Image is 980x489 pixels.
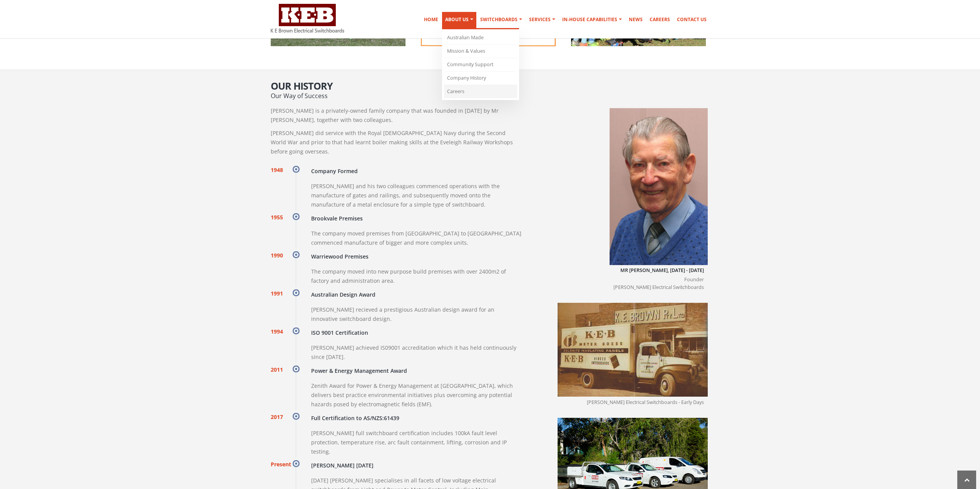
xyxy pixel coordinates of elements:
[444,72,517,85] a: Company History
[271,327,283,336] span: 1994
[444,31,517,45] a: Australian Made
[311,460,522,471] h4: [PERSON_NAME] [DATE]
[311,343,522,362] p: [PERSON_NAME] achieved IS09001 accreditation which it has held continuously since [DATE].
[558,397,708,406] span: [PERSON_NAME] Electrical Switchboards - Early Days
[421,12,441,27] a: Home
[444,58,517,72] a: Community Support
[626,12,646,27] a: News
[311,429,522,456] p: [PERSON_NAME] full switchboard certification includes 100kA fault level protection, temperature r...
[311,182,522,209] p: [PERSON_NAME] and his two colleagues commenced operations with the manufacture of gates and raili...
[610,265,708,291] span: Founder [PERSON_NAME] Electrical Switchboards
[271,81,710,91] h2: Our History
[311,413,522,423] h4: Full Certification to AS/NZS:61439
[559,12,625,27] a: In-house Capabilities
[271,213,283,222] span: 1955
[311,267,522,285] p: The company moved into new purpose build premises with over 2400m2 of factory and administration ...
[311,289,522,300] h4: Australian Design Award
[444,85,517,98] a: Careers
[311,166,522,176] h4: Company Formed
[311,365,522,376] h4: Power & Energy Management Award
[647,12,673,27] a: Careers
[311,229,522,247] p: The company moved premises from [GEOGRAPHIC_DATA] to [GEOGRAPHIC_DATA] commenced manufacture of b...
[311,251,522,262] h4: Warriewood Premises
[271,365,283,374] span: 2011
[271,91,710,100] p: Our Way of Success
[271,4,344,33] img: K E Brown Electrical Switchboards
[271,129,522,156] p: [PERSON_NAME] did service with the Royal [DEMOGRAPHIC_DATA] Navy during the Second World War and ...
[444,45,517,58] a: Mission & Values
[271,460,291,469] span: Present
[311,327,522,338] h4: ISO 9001 Certification
[271,251,283,260] span: 1990
[674,12,710,27] a: Contact Us
[311,213,522,224] h4: Brookvale Premises
[311,381,522,409] p: Zenith Award for Power & Energy Management at [GEOGRAPHIC_DATA], which delivers best practice env...
[271,166,283,174] span: 1948
[526,12,558,27] a: Services
[271,106,522,125] p: [PERSON_NAME] is a privately-owned family company that was founded in [DATE] by Mr [PERSON_NAME],...
[271,289,283,298] span: 1991
[477,12,525,27] a: Switchboards
[613,267,704,274] h5: Mr [PERSON_NAME], [DATE] - [DATE]
[271,413,283,421] span: 2017
[442,12,476,29] a: About Us
[311,305,522,324] p: [PERSON_NAME] recieved a prestigious Australian design award for an innovative switchboard design.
